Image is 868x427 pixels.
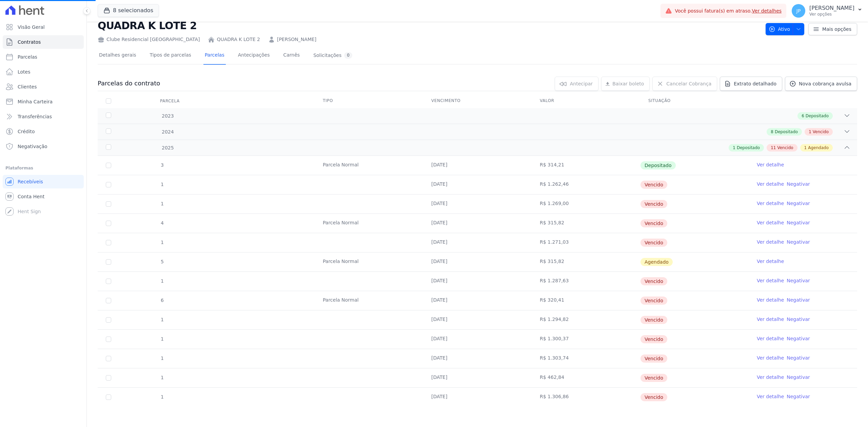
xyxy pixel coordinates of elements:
span: Ativo [769,23,790,35]
a: [PERSON_NAME] [277,36,316,43]
span: 4 [160,220,164,226]
input: default [106,182,111,187]
input: default [106,240,111,245]
span: Lotes [18,68,31,75]
td: R$ 1.294,82 [532,310,640,329]
td: R$ 315,82 [532,214,640,233]
div: Solicitações [313,52,352,59]
div: Clube Residencial [GEOGRAPHIC_DATA] [98,36,200,43]
td: [DATE] [423,272,532,291]
a: Parcelas [3,50,84,64]
a: QUADRA K LOTE 2 [217,36,260,43]
span: Depositado [806,113,829,119]
span: Depositado [640,161,676,169]
td: [DATE] [423,252,532,271]
a: Ver detalhe [757,393,784,400]
td: [DATE] [423,214,532,233]
input: default [106,375,111,381]
td: R$ 320,41 [532,291,640,310]
span: Vencido [640,239,667,247]
input: default [106,201,111,207]
span: 3 [160,162,164,168]
span: JP [796,8,801,13]
span: 2024 [161,128,174,136]
a: Negativar [787,317,810,322]
span: Depositado [775,129,798,135]
span: Vencido [640,219,667,227]
td: R$ 1.262,46 [532,175,640,194]
a: Ver detalhe [757,258,784,265]
a: Negativar [787,239,810,245]
td: Parcela Normal [315,156,423,175]
input: default [106,394,111,400]
a: Negativação [3,140,84,153]
td: Parcela Normal [315,214,423,233]
td: R$ 315,82 [532,252,640,271]
a: Minha Carteira [3,95,84,108]
span: Crédito [18,128,35,135]
input: default [106,356,111,361]
span: 1 [809,129,811,135]
a: Solicitações0 [312,47,354,65]
a: Ver detalhe [757,335,784,342]
span: Agendado [640,258,673,266]
button: Ativo [766,23,805,35]
span: 1 [160,375,164,380]
td: [DATE] [423,368,532,387]
span: 1 [160,182,164,187]
span: Extrato detalhado [734,80,776,87]
a: Ver detalhe [757,219,784,226]
span: 8 [771,129,773,135]
a: Detalhes gerais [98,47,138,65]
td: [DATE] [423,291,532,310]
a: Ver detalhe [757,161,784,168]
span: Conta Hent [18,193,44,200]
a: Negativar [787,278,810,283]
input: default [106,337,111,342]
td: [DATE] [423,388,532,407]
span: Vencido [777,145,793,151]
span: Negativação [18,143,47,150]
td: R$ 314,21 [532,156,640,175]
p: [PERSON_NAME] [809,5,854,12]
a: Ver detalhe [757,354,784,361]
span: 1 [160,201,164,206]
td: Parcela Normal [315,291,423,310]
span: Vencido [640,316,667,324]
h3: Parcelas do contrato [98,79,160,87]
span: 1 [804,145,807,151]
a: Clientes [3,80,84,94]
td: [DATE] [423,310,532,329]
a: Ver detalhe [757,200,784,207]
td: Parcela Normal [315,252,423,271]
span: 1 [160,355,164,361]
a: Tipos de parcelas [149,47,193,65]
a: Ver detalhes [752,8,782,14]
input: Só é possível selecionar pagamentos em aberto [106,163,111,168]
span: Transferências [18,113,52,120]
a: Ver detalhe [757,239,784,245]
a: Negativar [787,374,810,380]
a: Carnês [282,47,301,65]
th: Valor [532,94,640,108]
span: 1 [160,278,164,284]
span: 1 [733,145,735,151]
a: Nova cobrança avulsa [785,77,857,91]
a: Negativar [787,220,810,225]
a: Ver detalhe [757,316,784,323]
span: Vencido [640,354,667,363]
a: Mais opções [808,23,857,35]
span: Nova cobrança avulsa [799,80,851,87]
span: 1 [160,336,164,342]
span: Minha Carteira [18,98,53,105]
span: Vencido [640,393,667,401]
a: Ver detalhe [757,181,784,187]
div: Parcela [152,94,188,108]
a: Crédito [3,125,84,138]
span: Vencido [640,374,667,382]
a: Conta Hent [3,190,84,203]
span: Você possui fatura(s) em atraso. [675,7,782,15]
a: Negativar [787,336,810,341]
td: R$ 1.300,37 [532,330,640,349]
span: Vencido [640,181,667,189]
